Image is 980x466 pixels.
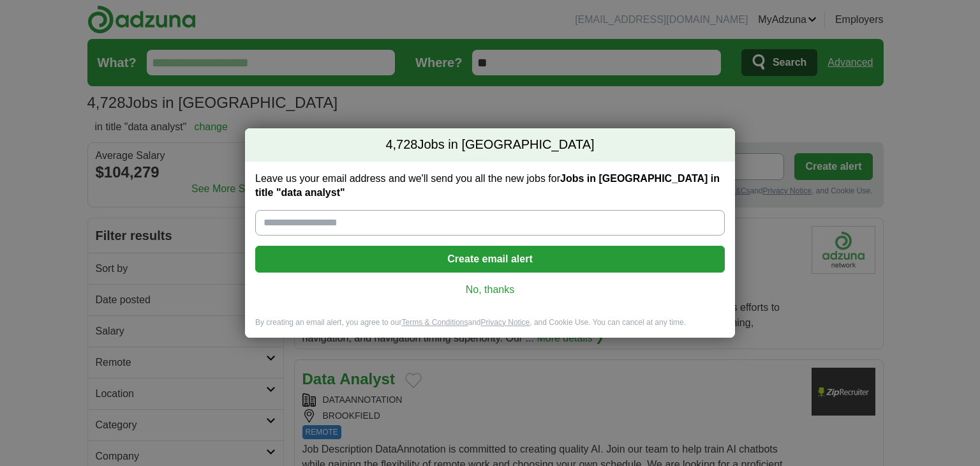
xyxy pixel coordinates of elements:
[255,172,725,200] label: Leave us your email address and we'll send you all the new jobs for
[481,318,530,327] a: Privacy Notice
[245,317,735,338] div: By creating an email alert, you agree to our and , and Cookie Use. You can cancel at any time.
[245,128,735,162] h2: Jobs in [GEOGRAPHIC_DATA]
[255,246,725,273] button: Create email alert
[255,173,720,198] strong: Jobs in [GEOGRAPHIC_DATA] in title "data analyst"
[401,318,468,327] a: Terms & Conditions
[385,136,417,154] span: 4,728
[265,283,715,297] a: No, thanks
